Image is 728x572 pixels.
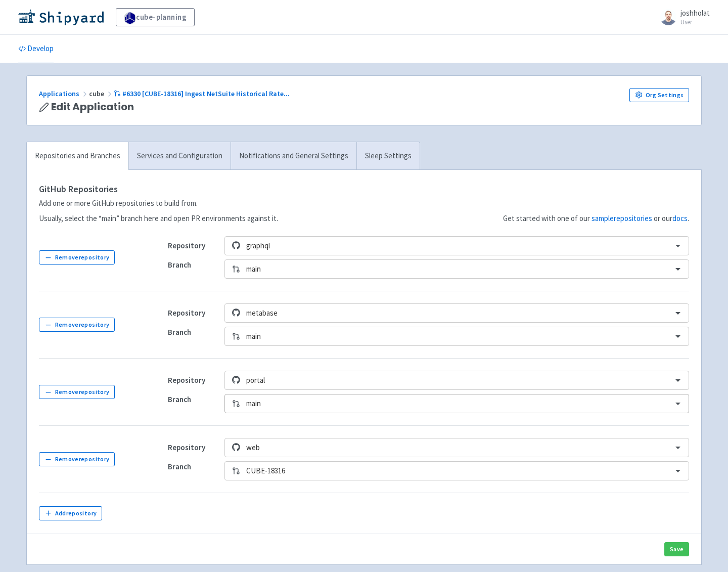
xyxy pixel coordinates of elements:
[51,101,134,113] span: Edit Application
[672,213,688,223] a: docs
[39,198,278,209] p: Add one or more GitHub repositories to build from.
[168,308,205,318] strong: Repository
[591,213,652,223] a: samplerepositories
[128,142,231,170] a: Services and Configuration
[39,506,102,520] button: Addrepository
[122,89,290,98] span: #6330 [CUBE-18316] Ingest NetSuite Historical Rate ...
[39,89,89,98] a: Applications
[503,213,689,225] p: Get started with one of our or our .
[231,142,356,170] a: Notifications and General Settings
[680,19,710,25] small: User
[168,241,205,250] strong: Repository
[168,394,191,404] strong: Branch
[116,8,195,26] a: cube-planning
[18,35,54,63] a: Develop
[168,327,191,337] strong: Branch
[629,88,689,102] a: Org Settings
[664,542,689,556] button: Save
[356,142,420,170] a: Sleep Settings
[39,183,118,195] strong: GitHub Repositories
[680,8,710,18] span: joshholat
[168,260,191,270] strong: Branch
[168,462,191,471] strong: Branch
[168,443,205,452] strong: Repository
[39,452,115,466] button: Removerepository
[39,385,115,399] button: Removerepository
[39,250,115,265] button: Removerepository
[168,375,205,385] strong: Repository
[18,9,104,25] img: Shipyard logo
[27,142,128,170] a: Repositories and Branches
[39,213,278,225] p: Usually, select the “main” branch here and open PR environments against it.
[654,9,710,25] a: joshholat User
[114,89,291,98] a: #6330 [CUBE-18316] Ingest NetSuite Historical Rate...
[89,89,114,98] span: cube
[39,318,115,332] button: Removerepository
